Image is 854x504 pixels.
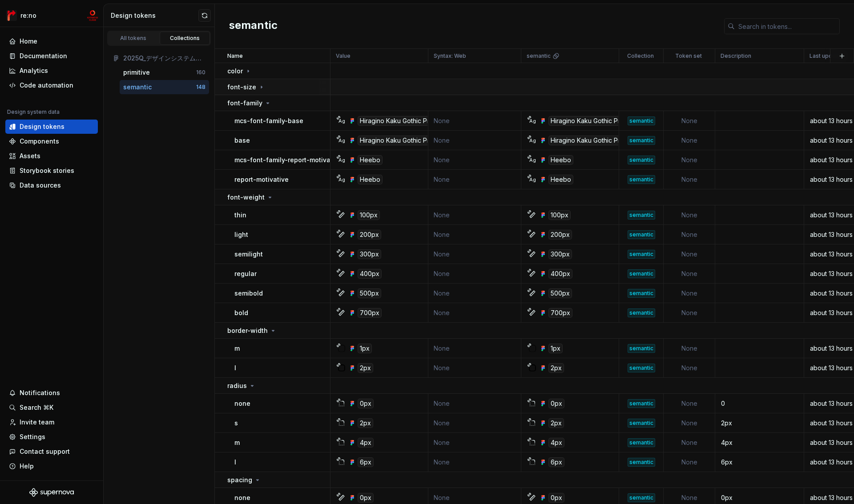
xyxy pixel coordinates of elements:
[664,131,715,150] td: None
[234,364,236,372] p: l
[428,284,521,303] td: None
[5,444,98,459] button: Contact support
[428,358,521,378] td: None
[358,269,382,279] div: 400px
[664,225,715,244] td: None
[20,166,74,175] div: Storybook stories
[548,438,564,448] div: 4px
[358,249,381,259] div: 300px
[358,155,383,165] div: Heebo
[227,83,256,92] p: font-size
[664,170,715,189] td: None
[716,399,803,408] div: 0
[428,244,521,264] td: None
[338,137,345,144] div: Ag
[111,11,198,20] div: Design tokens
[20,462,34,471] div: Help
[548,493,564,503] div: 0px
[20,418,54,427] div: Invite team
[196,69,205,76] div: 160
[196,84,205,91] div: 148
[628,364,655,372] div: semantic
[5,430,98,444] a: Settings
[20,388,60,397] div: Notifications
[87,10,98,21] img: mc-develop
[716,419,803,428] div: 2px
[234,289,263,298] p: semibold
[628,250,655,259] div: semantic
[628,458,655,467] div: semantic
[234,269,257,278] p: regular
[548,418,564,428] div: 2px
[5,459,98,473] button: Help
[628,136,655,145] div: semantic
[735,18,840,34] input: Search in tokens...
[5,49,98,63] a: Documentation
[20,11,36,20] div: re:no
[548,116,631,126] div: Hiragino Kaku Gothic ProN
[20,37,37,46] div: Home
[5,120,98,134] a: Design tokens
[227,326,268,335] p: border-width
[548,269,572,279] div: 400px
[5,64,98,78] a: Analytics
[548,288,572,298] div: 500px
[428,150,521,170] td: None
[227,381,247,390] p: radius
[6,10,17,21] img: 4ec385d3-6378-425b-8b33-6545918efdc5.png
[358,363,373,373] div: 2px
[234,211,246,220] p: thin
[664,284,715,303] td: None
[628,419,655,428] div: semantic
[664,264,715,284] td: None
[20,181,61,190] div: Data sources
[628,289,655,298] div: semantic
[628,230,655,239] div: semantic
[358,136,440,145] div: Hiragino Kaku Gothic ProN
[20,122,64,131] div: Design tokens
[29,488,74,497] a: Supernova Logo
[20,447,70,456] div: Contact support
[628,344,655,353] div: semantic
[529,117,536,124] div: Ag
[227,52,243,60] p: Name
[428,264,521,284] td: None
[20,52,67,60] div: Documentation
[664,413,715,433] td: None
[20,137,59,146] div: Components
[548,210,571,220] div: 100px
[664,452,715,472] td: None
[721,52,751,60] p: Description
[5,178,98,192] a: Data sources
[428,413,521,433] td: None
[628,493,655,502] div: semantic
[234,399,250,408] p: none
[234,156,342,164] p: mcs-font-family-report-motivative
[234,175,289,184] p: report-motivative
[5,400,98,415] button: Search ⌘K
[358,438,374,448] div: 4px
[227,99,262,108] p: font-family
[548,230,572,240] div: 200px
[428,394,521,413] td: None
[5,78,98,92] a: Code automation
[229,18,278,34] h2: semantic
[163,35,207,42] div: Collections
[628,156,655,164] div: semantic
[628,269,655,278] div: semantic
[338,156,345,164] div: Ag
[664,205,715,225] td: None
[664,111,715,131] td: None
[5,164,98,178] a: Storybook stories
[529,156,536,164] div: Ag
[234,230,248,239] p: light
[338,117,345,124] div: Ag
[120,65,209,80] button: primitive160
[675,52,702,60] p: Token set
[548,308,572,318] div: 700px
[529,176,536,183] div: Ag
[628,175,655,184] div: semantic
[529,137,536,144] div: Ag
[234,116,303,125] p: mcs-font-family-base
